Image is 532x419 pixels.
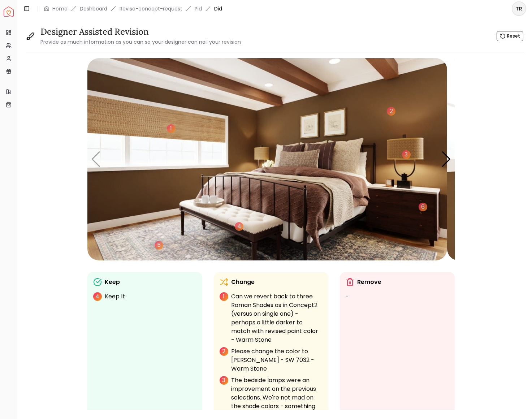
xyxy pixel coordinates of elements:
div: 1 / 6 [87,58,447,260]
a: Pid [195,5,202,12]
a: Dashboard [80,5,107,12]
div: Carousel [87,58,455,260]
a: Spacejoy [4,7,14,17]
p: Keep [105,278,120,286]
span: Did [214,5,222,12]
img: 68ade8ecbc07c40012ba8597 [87,58,447,260]
p: Remove [357,278,381,286]
div: Next slide [441,151,451,167]
p: Change [231,278,255,286]
div: 6 [419,203,427,211]
button: Reset [497,31,523,41]
a: Home [52,5,68,12]
a: Revise-concept-request [120,5,182,12]
button: TR [512,1,526,16]
p: Can we revert back to three Roman Shades as in Concept2 (versus on single one) - perhaps a little... [231,292,323,344]
div: 3 [402,150,411,159]
div: 4 [235,222,243,231]
h3: Designer Assisted Revision [40,26,241,38]
span: TR [512,2,525,15]
small: Provide as much information as you can so your designer can nail your revision [40,38,241,46]
div: 2 [387,107,395,116]
div: 1 [167,124,176,133]
ul: - [346,292,449,301]
p: 3 [220,376,228,385]
p: 1 [220,292,228,301]
p: 4 [93,292,102,301]
nav: breadcrumb [44,5,222,12]
div: 5 [155,241,163,250]
img: Spacejoy Logo [4,7,14,17]
p: Keep It [105,292,125,301]
p: 2 [220,347,228,356]
p: Please change the color to [PERSON_NAME] - SW 7032 - Warm Stone [231,347,323,373]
